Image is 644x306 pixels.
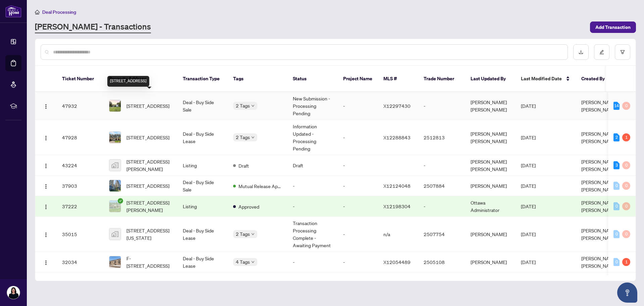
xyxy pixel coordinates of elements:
div: 0 [613,258,620,266]
img: Logo [43,204,49,210]
div: [STREET_ADDRESS] [107,76,149,87]
span: [PERSON_NAME] [PERSON_NAME] [581,99,618,113]
td: 37903 [57,176,104,196]
td: Deal - Buy Side Sale [177,92,228,120]
div: 3 [613,161,620,169]
span: [STREET_ADDRESS][PERSON_NAME] [126,199,172,214]
th: Trade Number [418,66,465,92]
th: Ticket Number [57,66,104,92]
span: X12288843 [383,134,411,140]
td: Listing [177,155,228,176]
button: Add Transaction [590,21,636,33]
td: Draft [287,155,338,176]
td: 43224 [57,155,104,176]
td: - [418,92,465,120]
td: Transaction Processing Complete - Awaiting Payment [287,217,338,252]
span: [DATE] [521,259,536,265]
span: [DATE] [521,203,536,209]
td: Deal - Buy Side Sale [177,176,228,196]
td: [PERSON_NAME] [465,252,516,272]
td: 35015 [57,217,104,252]
img: Logo [43,232,49,237]
span: 2 Tags [236,133,250,141]
button: Logo [41,201,51,212]
td: [PERSON_NAME] [PERSON_NAME] [465,120,516,155]
span: [PERSON_NAME] [PERSON_NAME] [581,200,618,213]
span: X12054489 [383,259,411,265]
img: thumbnail-img [109,180,121,191]
span: [STREET_ADDRESS][PERSON_NAME] [126,158,172,173]
div: 0 [622,182,630,190]
img: Logo [43,104,49,109]
span: Approved [238,203,259,210]
button: Logo [41,132,51,143]
span: Mutual Release Approved [238,182,282,190]
span: [DATE] [521,183,536,189]
span: Draft [238,162,249,169]
span: [STREET_ADDRESS] [126,134,169,141]
span: 2 Tags [236,230,250,238]
th: Last Modified Date [516,66,576,92]
span: filter [620,50,625,54]
td: - [418,155,465,176]
td: Deal - Buy Side Lease [177,120,228,155]
span: X12297430 [383,103,411,109]
div: 0 [613,182,620,190]
th: Last Updated By [465,66,516,92]
th: Created By [576,66,616,92]
td: Ottawa Administrator [465,196,516,217]
div: 14 [613,102,620,110]
td: - [338,252,378,272]
span: down [251,260,255,264]
div: 0 [622,202,630,210]
span: Last Modified Date [521,75,562,82]
td: 2507754 [418,217,465,252]
td: 2512813 [418,120,465,155]
span: [PERSON_NAME] [PERSON_NAME] [581,227,618,241]
button: download [573,44,589,60]
span: [STREET_ADDRESS] [126,182,169,189]
button: Logo [41,257,51,267]
td: - [287,176,338,196]
th: Project Name [338,66,378,92]
div: 1 [622,133,630,141]
span: [DATE] [521,231,536,237]
span: F-[STREET_ADDRESS] [126,255,172,269]
span: down [251,104,255,107]
td: - [338,155,378,176]
span: [DATE] [521,134,536,140]
td: Deal - Buy Side Lease [177,252,228,272]
a: [PERSON_NAME] - Transactions [35,21,151,33]
div: 2 [613,133,620,141]
span: download [579,50,583,54]
th: Tags [228,66,287,92]
div: 0 [622,230,630,238]
td: Deal - Buy Side Lease [177,217,228,252]
span: 4 Tags [236,258,250,266]
td: Information Updated - Processing Pending [287,120,338,155]
th: Property Address [104,66,177,92]
th: Status [287,66,338,92]
th: MLS # [378,66,418,92]
span: n/a [383,231,390,237]
span: [DATE] [521,162,536,168]
span: down [251,232,255,236]
span: check-circle [118,198,123,204]
td: - [338,92,378,120]
td: - [338,217,378,252]
div: 0 [613,202,620,210]
td: [PERSON_NAME] [PERSON_NAME] [465,155,516,176]
img: Profile Icon [7,286,20,299]
td: 2507884 [418,176,465,196]
div: 0 [622,102,630,110]
img: Logo [43,163,49,169]
button: filter [615,44,630,60]
div: 0 [622,161,630,169]
td: 37222 [57,196,104,217]
td: 32034 [57,252,104,272]
span: home [35,10,40,14]
span: 2 Tags [236,102,250,110]
td: New Submission - Processing Pending [287,92,338,120]
div: 0 [613,230,620,238]
span: Add Transaction [595,22,631,33]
